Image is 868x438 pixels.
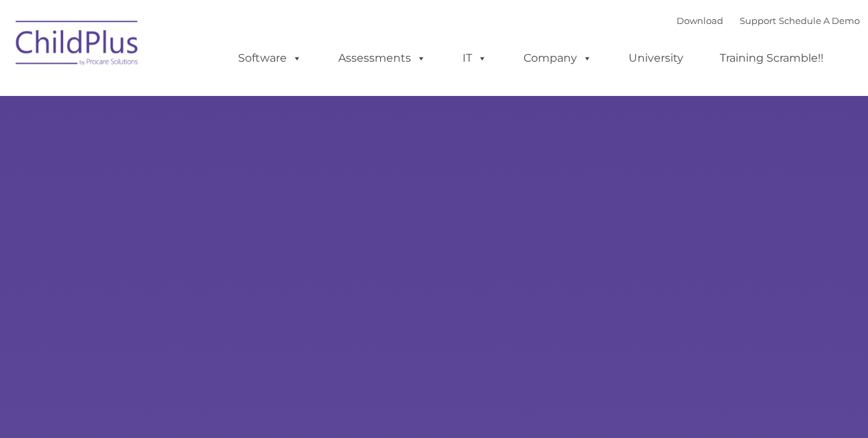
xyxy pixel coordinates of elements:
[706,45,837,72] a: Training Scramble!!
[677,15,723,26] a: Download
[510,45,606,72] a: Company
[449,45,501,72] a: IT
[615,45,697,72] a: University
[677,15,860,26] font: |
[224,45,316,72] a: Software
[325,45,440,72] a: Assessments
[9,11,146,80] img: ChildPlus by Procare Solutions
[779,15,860,26] a: Schedule A Demo
[740,15,776,26] a: Support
